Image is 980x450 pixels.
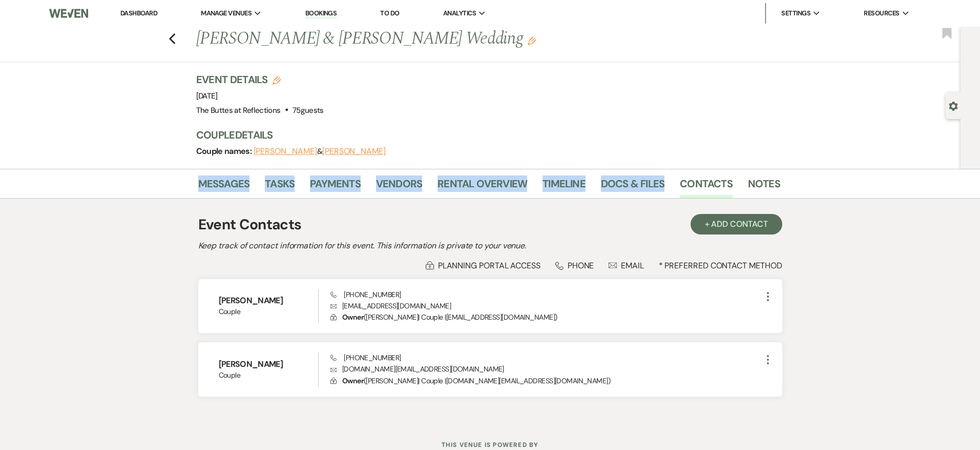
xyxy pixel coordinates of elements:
[528,36,536,45] button: Edit
[691,214,782,234] button: + Add Contact
[198,175,250,198] a: Messages
[49,3,88,24] img: Weven Logo
[254,147,317,155] button: [PERSON_NAME]
[330,375,761,386] p: ( [PERSON_NAME] | Couple | [DOMAIN_NAME][EMAIL_ADDRESS][DOMAIN_NAME] )
[437,175,527,198] a: Rental Overview
[330,300,761,311] p: [EMAIL_ADDRESS][DOMAIN_NAME]
[198,240,782,252] h2: Keep track of contact information for this event. This information is private to your venue.
[342,312,364,322] span: Owner
[293,105,324,115] span: 75 guests
[543,175,586,198] a: Timeline
[748,175,780,198] a: Notes
[330,311,761,323] p: ( [PERSON_NAME] | Couple | [EMAIL_ADDRESS][DOMAIN_NAME] )
[196,128,770,142] h3: Couple Details
[601,175,664,198] a: Docs & Files
[198,260,782,271] div: * Preferred Contact Method
[310,175,361,198] a: Payments
[196,72,324,87] h3: Event Details
[219,370,319,381] span: Couple
[609,260,644,271] div: Email
[219,295,319,306] h6: [PERSON_NAME]
[196,105,281,115] span: The Buttes at Reflections
[330,363,761,375] p: [DOMAIN_NAME][EMAIL_ADDRESS][DOMAIN_NAME]
[342,376,364,385] span: Owner
[196,91,218,101] span: [DATE]
[330,353,401,362] span: [PHONE_NUMBER]
[219,306,319,317] span: Couple
[219,359,319,370] h6: [PERSON_NAME]
[330,290,401,299] span: [PHONE_NUMBER]
[376,175,422,198] a: Vendors
[305,9,337,18] a: Bookings
[949,101,958,110] button: Open lead details
[265,175,295,198] a: Tasks
[196,146,254,156] span: Couple names:
[120,9,157,17] a: Dashboard
[201,8,252,18] span: Manage Venues
[864,8,899,18] span: Resources
[380,9,399,17] a: To Do
[781,8,810,18] span: Settings
[198,214,302,236] h1: Event Contacts
[254,146,386,156] span: &
[680,175,733,198] a: Contacts
[196,27,655,51] h1: [PERSON_NAME] & [PERSON_NAME] Wedding
[322,147,386,155] button: [PERSON_NAME]
[443,8,476,18] span: Analytics
[426,260,540,271] div: Planning Portal Access
[555,260,594,271] div: Phone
